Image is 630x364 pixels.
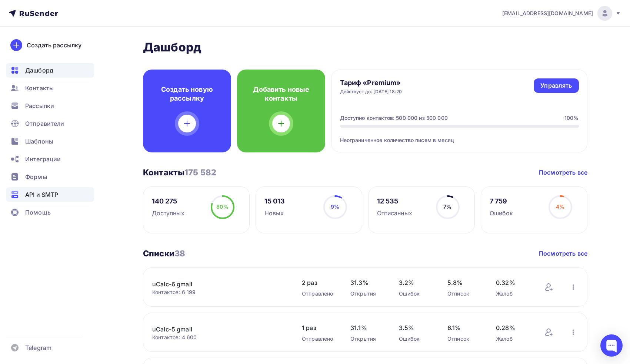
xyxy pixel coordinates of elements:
h4: Тариф «Premium» [340,78,402,87]
div: 12 535 [377,197,412,206]
span: Рассылки [25,101,54,110]
div: Создать рассылку [27,41,81,50]
span: Дашборд [25,66,53,75]
a: Дашборд [6,63,94,78]
span: 80% [216,203,228,210]
div: Ошибок [490,209,513,218]
div: Ошибок [399,335,433,343]
div: Жалоб [496,290,530,297]
span: Шаблоны [25,137,53,146]
span: 4% [556,203,564,210]
div: Открытия [350,290,384,297]
a: uCalc-5 gmail [152,325,278,334]
a: Формы [6,169,94,184]
div: Отписанных [377,209,412,218]
a: Отправители [6,116,94,131]
div: Доступных [152,209,184,218]
span: 175 582 [184,168,216,177]
a: [EMAIL_ADDRESS][DOMAIN_NAME] [502,6,621,21]
span: Telegram [25,343,51,352]
span: 6.1% [447,323,481,332]
div: Ошибок [399,290,433,297]
div: Отправлено [302,290,336,297]
div: 15 013 [264,197,285,206]
span: API и SMTP [25,190,58,199]
span: 5.8% [447,278,481,287]
span: 3.2% [399,278,433,287]
a: Посмотреть все [539,249,587,258]
div: Отправлено [302,335,336,343]
h4: Создать новую рассылку [155,85,219,103]
span: Помощь [25,208,51,217]
div: Открытия [350,335,384,343]
a: Рассылки [6,98,94,113]
div: Жалоб [496,335,530,343]
a: Шаблоны [6,134,94,149]
div: Действует до: [DATE] 18:20 [340,89,402,95]
a: Посмотреть все [539,168,587,177]
div: Управлять [540,81,572,90]
div: Контактов: 4 600 [152,334,287,341]
span: 0.28% [496,323,530,332]
div: 7 759 [490,197,513,206]
span: [EMAIL_ADDRESS][DOMAIN_NAME] [502,10,593,17]
div: Отписок [447,290,481,297]
span: 1 раз [302,323,336,332]
span: 2 раз [302,278,336,287]
a: Контакты [6,81,94,95]
span: Формы [25,172,47,181]
span: 38 [174,249,185,258]
div: 100% [564,114,579,122]
div: Новых [264,209,285,218]
h2: Дашборд [143,40,587,55]
h4: Добавить новые контакты [249,85,313,103]
span: Контакты [25,84,54,92]
span: Интеграции [25,155,61,164]
span: 31.3% [350,278,384,287]
h3: Списки [143,248,185,259]
div: Отписок [447,335,481,343]
div: 140 275 [152,197,184,206]
div: Контактов: 6 199 [152,289,287,296]
span: 7% [443,203,451,210]
div: Доступно контактов: 500 000 из 500 000 [340,114,448,122]
span: 0.32% [496,278,530,287]
h3: Контакты [143,167,216,178]
a: uCalc-6 gmail [152,280,278,289]
span: 31.1% [350,323,384,332]
span: Отправители [25,119,64,128]
span: 9% [331,203,339,210]
span: 3.5% [399,323,433,332]
div: Неограниченное количество писем в месяц [340,128,579,144]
